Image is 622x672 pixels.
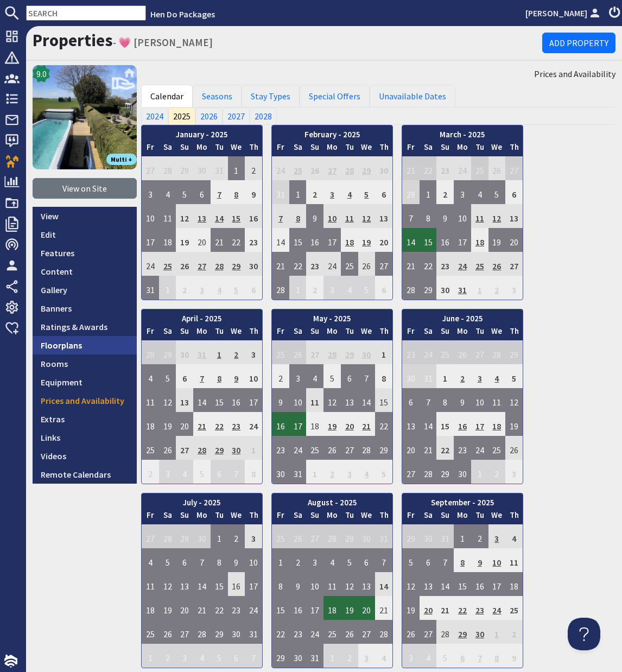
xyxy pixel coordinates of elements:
td: 16 [245,204,262,228]
span: Multi + [106,154,137,164]
td: 7 [402,204,420,228]
td: 3 [323,276,341,300]
td: 1 [436,364,454,388]
td: 16 [436,228,454,252]
td: 1 [211,340,228,364]
th: We [228,141,245,157]
td: 14 [211,204,228,228]
td: 26 [159,436,176,460]
th: Th [375,141,392,157]
td: 15 [228,204,245,228]
td: 25 [341,252,358,276]
th: Tu [341,141,358,157]
a: 2026 [195,107,223,125]
a: View [33,207,137,225]
td: 11 [471,204,488,228]
td: 7 [193,364,211,388]
th: Th [245,325,262,341]
td: 8 [228,180,245,204]
td: 9 [306,204,323,228]
td: 5 [505,364,523,388]
td: 4 [211,276,228,300]
td: 28 [402,180,420,204]
td: 14 [193,388,211,412]
td: 10 [471,388,488,412]
td: 13 [505,204,523,228]
td: 6 [193,180,211,204]
td: 3 [289,364,307,388]
td: 21 [358,412,376,436]
td: 20 [341,412,358,436]
td: 29 [228,252,245,276]
a: Remote Calendars [33,465,137,484]
td: 26 [289,340,307,364]
td: 26 [488,156,506,180]
td: 23 [306,252,323,276]
th: April - 2025 [142,309,262,325]
td: 28 [142,340,159,364]
td: 9 [272,388,289,412]
td: 30 [436,276,454,300]
td: 18 [159,228,176,252]
td: 2 [306,276,323,300]
td: 19 [176,228,193,252]
td: 6 [402,388,420,412]
td: 11 [488,388,506,412]
td: 5 [358,276,376,300]
th: Mo [193,325,211,341]
th: Fr [272,325,289,341]
a: 2028 [250,107,277,125]
a: Seasons [193,85,242,107]
td: 24 [454,252,471,276]
th: Su [176,141,193,157]
td: 6 [505,180,523,204]
td: 11 [142,388,159,412]
td: 12 [159,388,176,412]
td: 1 [420,180,437,204]
a: Add Property [542,33,615,53]
td: 17 [471,412,488,436]
a: Unavailable Dates [370,85,455,107]
td: 10 [454,204,471,228]
th: Tu [471,325,488,341]
a: Special Offers [300,85,370,107]
iframe: Toggle Customer Support [568,618,600,650]
td: 27 [176,436,193,460]
td: 24 [323,252,341,276]
th: Fr [142,325,159,341]
img: 💗 TALIUS's icon [33,65,137,169]
td: 2 [436,180,454,204]
td: 19 [323,412,341,436]
th: Su [306,325,323,341]
td: 31 [193,340,211,364]
td: 30 [375,156,392,180]
td: 14 [420,412,437,436]
td: 1 [159,276,176,300]
th: Sa [420,141,437,157]
th: Tu [341,325,358,341]
th: We [358,141,376,157]
td: 11 [341,204,358,228]
td: 20 [193,228,211,252]
th: We [228,325,245,341]
td: 5 [228,276,245,300]
td: 9 [436,204,454,228]
td: 28 [159,156,176,180]
a: Gallery [33,281,137,299]
a: Videos [33,447,137,465]
td: 24 [245,412,262,436]
a: 2024 [141,107,168,125]
th: Tu [211,325,228,341]
td: 10 [245,364,262,388]
td: 8 [420,204,437,228]
td: 1 [471,276,488,300]
td: 30 [402,364,420,388]
td: 6 [341,364,358,388]
td: 30 [358,340,376,364]
td: 18 [341,228,358,252]
td: 8 [289,204,307,228]
td: 7 [358,364,376,388]
td: 3 [505,276,523,300]
td: 15 [289,228,307,252]
td: 14 [272,228,289,252]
